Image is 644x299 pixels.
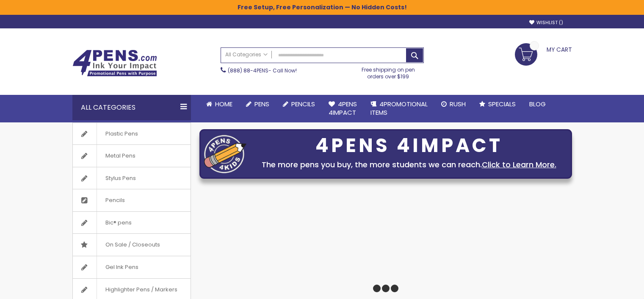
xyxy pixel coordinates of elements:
[254,100,269,108] span: Pens
[73,212,191,234] a: Bic® pens
[276,95,322,114] a: Pencils
[72,95,191,120] div: All Categories
[215,100,232,108] span: Home
[97,234,169,256] span: On Sale / Closeouts
[199,95,239,114] a: Home
[228,67,268,74] a: (888) 88-4PENS
[97,123,146,145] span: Plastic Pens
[97,145,144,167] span: Metal Pens
[73,234,191,256] a: On Sale / Closeouts
[73,167,191,189] a: Stylus Pens
[522,95,553,114] a: Blog
[434,95,473,114] a: Rush
[225,51,268,58] span: All Categories
[97,189,133,211] span: Pencils
[204,135,246,173] img: four_pen_logo.png
[473,95,522,114] a: Specials
[353,63,424,80] div: Free shipping on pen orders over $199
[529,19,563,26] a: Wishlist
[364,95,434,122] a: 4PROMOTIONALITEMS
[488,100,516,108] span: Specials
[72,50,157,77] img: 4Pens Custom Pens and Promotional Products
[291,100,315,108] span: Pencils
[97,256,147,278] span: Gel Ink Pens
[529,100,546,108] span: Blog
[322,95,364,122] a: 4Pens4impact
[329,100,357,117] span: 4Pens 4impact
[73,123,191,145] a: Plastic Pens
[450,100,466,108] span: Rush
[251,137,567,155] div: 4PENS 4IMPACT
[239,95,276,114] a: Pens
[73,256,191,278] a: Gel Ink Pens
[73,189,191,211] a: Pencils
[251,159,567,171] div: The more pens you buy, the more students we can reach.
[228,67,297,74] span: - Call Now!
[221,48,272,62] a: All Categories
[97,167,144,189] span: Stylus Pens
[370,100,428,117] span: 4PROMOTIONAL ITEMS
[73,145,191,167] a: Metal Pens
[97,212,140,234] span: Bic® pens
[482,159,556,170] a: Click to Learn More.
